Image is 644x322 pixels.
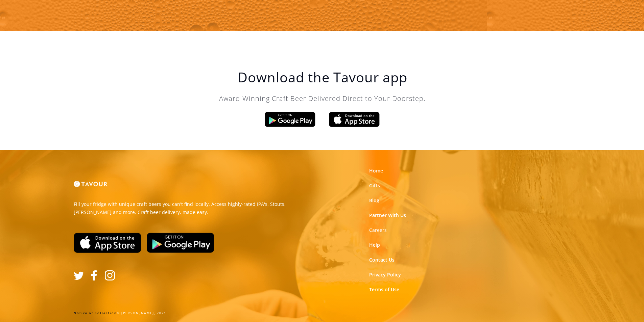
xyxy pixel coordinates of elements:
[74,200,317,216] p: Fill your fridge with unique craft beers you can't find locally. Access highly-rated IPA's, Stout...
[369,227,387,234] a: Careers
[369,212,406,219] a: Partner With Us
[74,311,117,315] a: Notice of Collection
[187,93,458,104] p: Award-Winning Craft Beer Delivered Direct to Your Doorstep.
[369,271,401,278] a: Privacy Policy
[187,69,458,85] h1: Download the Tavour app
[369,242,380,248] a: Help
[369,257,395,263] a: Contact Us
[369,286,399,293] a: Terms of Use
[369,197,379,204] a: Blog
[369,182,380,189] a: Gifts
[369,167,383,174] a: Home
[74,311,571,316] div: © [PERSON_NAME], 2021.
